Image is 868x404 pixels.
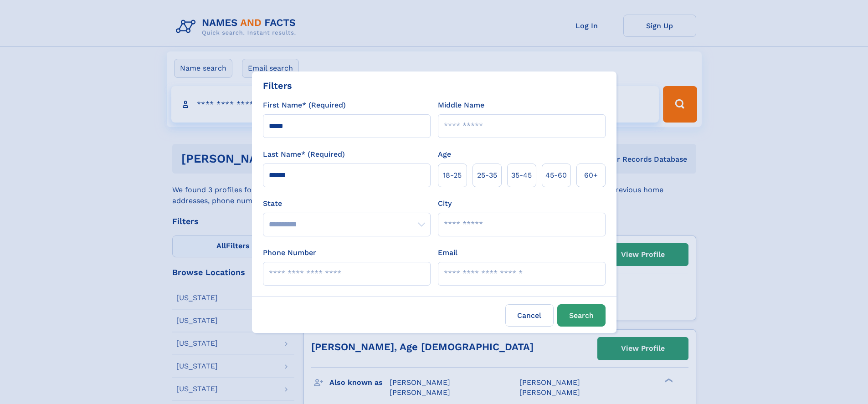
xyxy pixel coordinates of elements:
[477,170,497,181] span: 25‑35
[263,149,345,160] label: Last Name* (Required)
[263,100,346,111] label: First Name* (Required)
[584,170,598,181] span: 60+
[263,79,292,92] div: Filters
[557,304,606,327] button: Search
[511,170,532,181] span: 35‑45
[438,247,457,258] label: Email
[263,198,431,209] label: State
[505,304,554,327] label: Cancel
[438,198,452,209] label: City
[545,170,567,181] span: 45‑60
[438,149,451,160] label: Age
[263,247,316,258] label: Phone Number
[443,170,462,181] span: 18‑25
[438,100,484,111] label: Middle Name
